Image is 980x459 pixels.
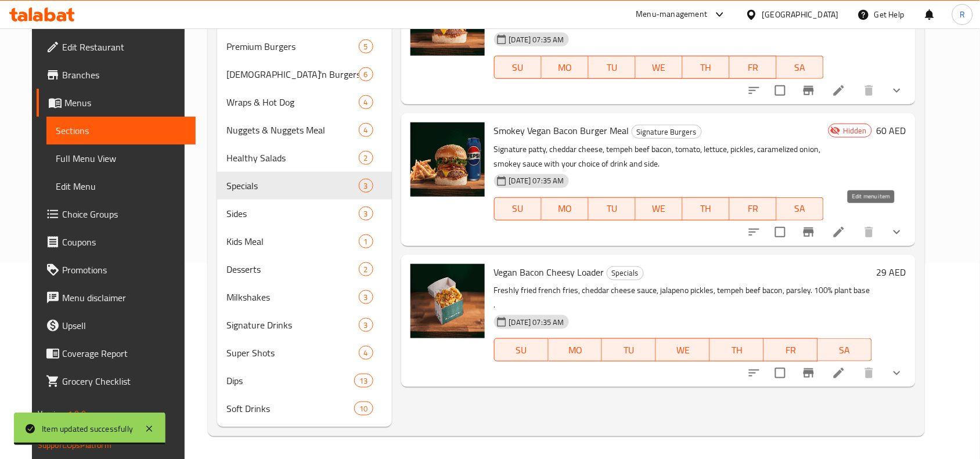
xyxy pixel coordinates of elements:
[217,227,392,255] div: Kids Meal1
[217,367,392,395] div: Dips13
[494,122,629,139] span: Smokey Vegan Bacon Burger Meal
[217,32,392,60] div: Premium Burgers5
[359,179,373,193] div: items
[494,263,604,281] span: Vegan Bacon Cheesy Loader
[855,359,883,387] button: delete
[226,123,359,137] div: Nuggets & Nuggets Meal
[226,262,359,276] span: Desserts
[883,77,911,104] button: show more
[883,359,911,387] button: show more
[226,234,359,248] div: Kids Meal
[730,197,777,221] button: FR
[359,318,373,332] div: items
[636,8,708,21] div: Menu-management
[832,84,846,97] a: Edit menu item
[217,60,392,88] div: [DEMOGRAPHIC_DATA]'n Burgers6
[38,438,111,453] a: Support.OpsPlatform
[636,197,683,221] button: WE
[542,56,589,79] button: MO
[62,40,186,54] span: Edit Restaurant
[777,197,824,221] button: SA
[546,59,584,76] span: MO
[632,125,701,139] span: Signature Burgers
[354,402,373,415] div: items
[890,84,904,97] svg: Show Choices
[226,207,359,221] span: Sides
[37,61,196,89] a: Branches
[359,346,373,360] div: items
[226,402,354,415] span: Soft Drinks
[781,59,819,76] span: SA
[781,200,819,217] span: SA
[217,283,392,311] div: Milkshakes3
[855,218,883,246] button: delete
[359,207,373,221] div: items
[656,338,710,362] button: WE
[62,263,186,277] span: Promotions
[636,56,683,79] button: WE
[37,367,196,395] a: Grocery Checklist
[661,342,705,359] span: WE
[68,406,86,421] span: 1.0.0
[359,125,373,136] span: 4
[499,59,537,76] span: SU
[56,179,186,193] span: Edit Menu
[855,77,883,104] button: delete
[832,366,846,380] a: Edit menu item
[768,220,792,244] span: Select to update
[734,200,772,217] span: FR
[877,122,906,139] h6: 60 AED
[410,264,485,338] img: Vegan Bacon Cheesy Loader
[499,200,537,217] span: SU
[46,172,196,200] a: Edit Menu
[37,228,196,256] a: Coupons
[226,179,359,193] span: Specials
[710,338,764,362] button: TH
[593,59,631,76] span: TU
[62,374,186,388] span: Grocery Checklist
[883,218,911,246] button: show more
[764,338,818,362] button: FR
[56,151,186,165] span: Full Menu View
[217,200,392,227] div: Sides3
[359,123,373,137] div: items
[769,342,813,359] span: FR
[217,172,392,200] div: Specials3
[960,8,965,21] span: R
[768,361,792,385] span: Select to update
[494,283,872,312] p: Freshly fried french fries, cheddar cheese sauce, jalapeno pickles, tempeh beef bacon, parsley. 1...
[359,348,373,359] span: 4
[226,374,354,388] span: Dips
[62,291,186,305] span: Menu disclaimer
[226,67,359,81] div: Chick'n Burgers
[62,319,186,332] span: Upsell
[890,225,904,239] svg: Show Choices
[823,342,867,359] span: SA
[226,151,359,165] span: Healthy Salads
[217,116,392,144] div: Nuggets & Nuggets Meal4
[546,200,584,217] span: MO
[359,97,373,108] span: 4
[355,375,372,386] span: 13
[359,292,373,303] span: 3
[730,56,777,79] button: FR
[355,403,372,414] span: 10
[687,59,725,76] span: TH
[359,95,373,109] div: items
[359,262,373,276] div: items
[410,122,485,197] img: Smokey Vegan Bacon Burger Meal
[37,33,196,61] a: Edit Restaurant
[217,395,392,422] div: Soft Drinks10
[359,180,373,191] span: 3
[505,175,569,186] span: [DATE] 07:35 AM
[795,77,823,104] button: Branch-specific-item
[226,39,359,53] span: Premium Burgers
[62,68,186,82] span: Branches
[359,39,373,53] div: items
[818,338,872,362] button: SA
[217,339,392,367] div: Super Shots4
